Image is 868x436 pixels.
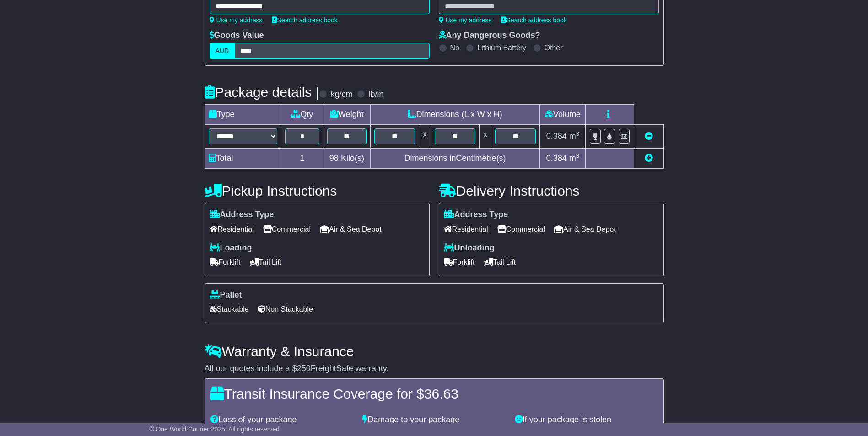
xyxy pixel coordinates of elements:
[323,105,371,125] td: Weight
[210,222,254,236] span: Residential
[210,302,249,316] span: Stackable
[370,149,540,169] td: Dimensions in Centimetre(s)
[281,149,323,169] td: 1
[330,90,352,100] label: kg/cm
[546,132,567,141] span: 0.384
[205,105,281,125] td: Type
[484,255,516,269] span: Tail Lift
[297,364,311,373] span: 250
[323,149,371,169] td: Kilo(s)
[444,210,508,220] label: Address Type
[545,43,563,52] label: Other
[480,125,491,149] td: x
[205,85,319,100] h4: Package details |
[210,290,242,300] label: Pallet
[501,16,567,24] a: Search address book
[206,415,358,425] div: Loss of your package
[205,344,664,359] h4: Warranty & Insurance
[320,222,382,236] span: Air & Sea Depot
[540,105,586,125] td: Volume
[569,132,580,141] span: m
[210,386,658,401] h4: Transit Insurance Coverage for $
[569,154,580,163] span: m
[554,222,616,236] span: Air & Sea Depot
[444,243,495,253] label: Unloading
[439,16,492,24] a: Use my address
[424,386,458,401] span: 36.63
[439,183,664,198] h4: Delivery Instructions
[419,125,431,149] td: x
[210,31,264,41] label: Goods Value
[272,16,338,24] a: Search address book
[645,154,653,163] a: Add new item
[510,415,663,425] div: If your package is stolen
[576,130,580,137] sup: 3
[210,210,274,220] label: Address Type
[439,31,540,41] label: Any Dangerous Goods?
[368,90,383,100] label: lb/in
[358,415,510,425] div: Damage to your package
[444,255,475,269] span: Forklift
[497,222,545,236] span: Commercial
[281,105,323,125] td: Qty
[210,243,252,253] label: Loading
[450,43,459,52] label: No
[210,255,241,269] span: Forklift
[205,183,430,198] h4: Pickup Instructions
[205,149,281,169] td: Total
[149,425,281,433] span: © One World Courier 2025. All rights reserved.
[645,132,653,141] a: Remove this item
[263,222,311,236] span: Commercial
[477,43,526,52] label: Lithium Battery
[370,105,540,125] td: Dimensions (L x W x H)
[329,154,339,163] span: 98
[546,154,567,163] span: 0.384
[210,16,263,24] a: Use my address
[576,152,580,159] sup: 3
[205,364,664,374] div: All our quotes include a $ FreightSafe warranty.
[210,43,235,59] label: AUD
[250,255,282,269] span: Tail Lift
[258,302,313,316] span: Non Stackable
[444,222,488,236] span: Residential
